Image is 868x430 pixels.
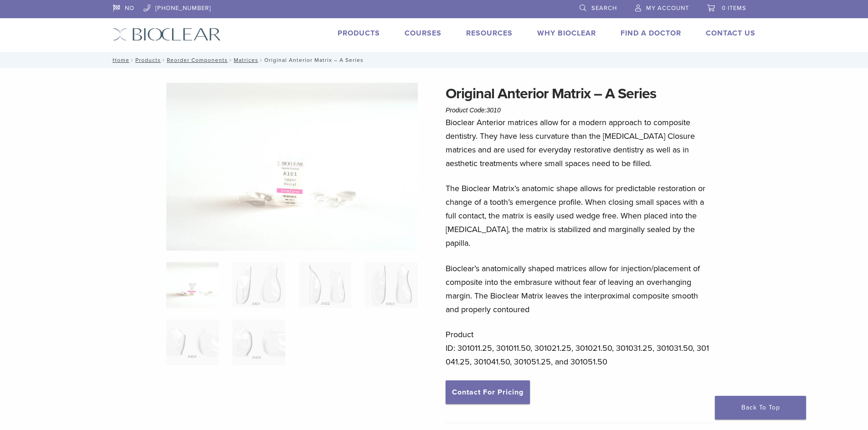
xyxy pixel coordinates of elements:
p: Bioclear’s anatomically shaped matrices allow for injection/placement of composite into the embra... [446,262,714,316]
img: Anterior-Original-A-Series-Matrices-324x324.jpg [166,262,219,308]
a: Home [110,57,129,63]
span: / [161,58,167,62]
a: Matrices [234,57,258,63]
p: The Bioclear Matrix’s anatomic shape allows for predictable restoration or change of a tooth’s em... [446,182,714,250]
a: Courses [405,29,442,38]
span: Search [591,5,617,12]
span: Product Code: [446,106,501,114]
span: 3010 [487,106,501,114]
img: Bioclear [113,28,221,41]
span: / [129,58,135,62]
img: Original Anterior Matrix - A Series - Image 4 [365,262,417,308]
a: Reorder Components [167,57,228,63]
nav: Original Anterior Matrix – A Series [106,52,762,68]
a: Find A Doctor [621,29,681,38]
h1: Original Anterior Matrix – A Series [446,83,714,105]
img: Original Anterior Matrix - A Series - Image 3 [299,262,351,308]
a: Products [338,29,380,38]
p: Product ID: 301011.25, 301011.50, 301021.25, 301021.50, 301031.25, 301031.50, 301041.25, 301041.5... [446,328,714,369]
img: Anterior Original A Series Matrices [166,83,418,251]
img: Original Anterior Matrix - A Series - Image 2 [232,262,285,308]
a: Contact Us [706,29,755,38]
span: 0 items [722,5,746,12]
span: My Account [646,5,689,12]
a: Contact For Pricing [446,380,530,404]
a: Products [135,57,161,63]
img: Original Anterior Matrix - A Series - Image 6 [232,319,285,365]
img: Original Anterior Matrix - A Series - Image 5 [166,319,219,365]
a: Why Bioclear [537,29,596,38]
span: / [228,58,234,62]
p: Bioclear Anterior matrices allow for a modern approach to composite dentistry. They have less cur... [446,116,714,170]
span: / [258,58,264,62]
a: Resources [466,29,513,38]
a: Back To Top [715,396,806,420]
